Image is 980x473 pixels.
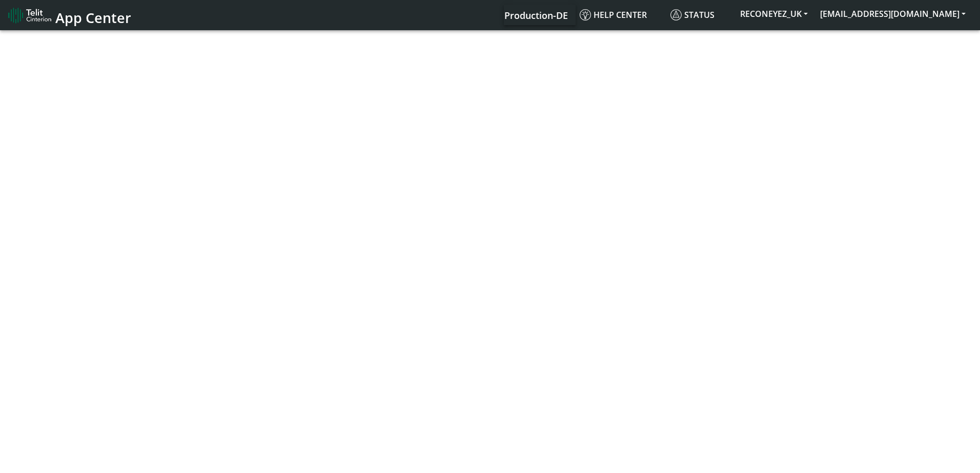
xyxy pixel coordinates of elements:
[504,5,567,25] a: Your current platform instance
[8,7,51,24] img: logo-telit-cinterion-gw-new.png
[734,5,814,23] button: RECONEYEZ_UK
[504,9,568,21] span: Production-DE
[580,9,647,20] span: Help center
[814,5,972,23] button: [EMAIL_ADDRESS][DOMAIN_NAME]
[670,9,714,20] span: Status
[576,5,666,25] a: Help center
[8,4,130,26] a: App Center
[670,9,682,20] img: status.svg
[666,5,734,25] a: Status
[580,9,591,20] img: knowledge.svg
[55,8,131,27] span: App Center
